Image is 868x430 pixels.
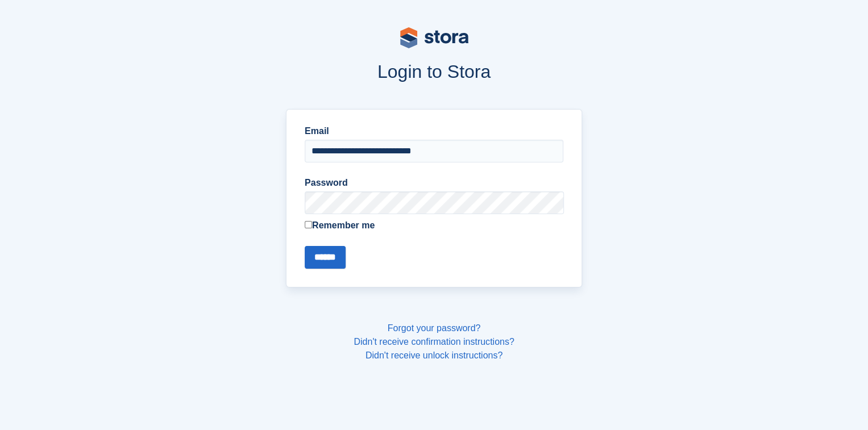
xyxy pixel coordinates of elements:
[305,221,312,228] input: Remember me
[305,176,563,190] label: Password
[305,219,563,232] label: Remember me
[400,27,468,48] img: stora-logo-53a41332b3708ae10de48c4981b4e9114cc0af31d8433b30ea865607fb682f29.svg
[388,323,481,333] a: Forgot your password?
[354,337,514,346] a: Didn't receive confirmation instructions?
[366,350,502,360] a: Didn't receive unlock instructions?
[305,124,563,138] label: Email
[69,61,799,82] h1: Login to Stora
